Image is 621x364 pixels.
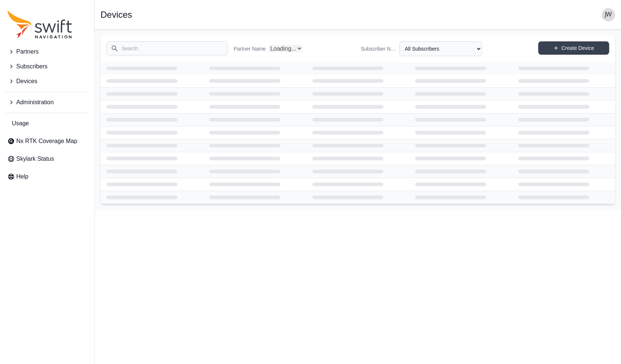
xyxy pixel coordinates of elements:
span: Nx RTK Coverage Map [16,137,77,146]
span: Subscribers [16,62,47,71]
a: Create Device [538,41,609,55]
span: Skylark Status [16,154,54,163]
span: Devices [16,77,37,86]
a: Help [4,169,90,184]
label: Partner Name [234,45,266,52]
label: Subscriber Name [361,45,396,52]
a: Usage [4,116,90,131]
input: Search [106,41,228,55]
button: Partners [4,44,90,59]
h1: Devices [101,10,132,19]
span: Partners [16,47,38,56]
a: Skylark Status [4,152,90,166]
button: Subscribers [4,59,90,74]
span: Help [16,172,28,181]
button: Devices [4,74,90,89]
span: Administration [16,98,54,107]
button: Administration [4,95,90,110]
a: Nx RTK Coverage Map [4,134,90,149]
select: Subscriber [399,41,482,56]
img: user photo [602,8,615,21]
span: Usage [12,119,29,128]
